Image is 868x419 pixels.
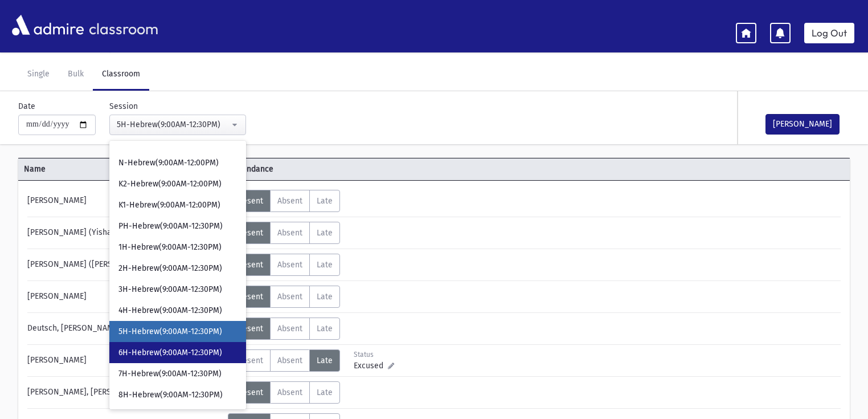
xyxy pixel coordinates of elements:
span: Present [235,324,263,333]
span: Present [235,292,263,302]
span: Late [317,260,333,270]
a: Classroom [93,59,149,91]
div: AttTypes [228,190,340,212]
span: K2-Hebrew(9:00AM-12:00PM) [118,178,222,190]
span: Late [317,324,333,333]
div: 5H-Hebrew(9:00AM-12:30PM) [117,119,230,131]
span: Late [317,292,333,302]
span: Absent [277,324,302,333]
a: Missing Attendance History [9,43,113,53]
span: 7H-Hebrew(9:00AM-12:30PM) [118,368,222,380]
span: Present [235,228,263,238]
span: Late [317,196,333,206]
span: N-Hebrew(9:00AM-12:00PM) [118,157,219,169]
u: Missing Attendance History [14,43,113,53]
span: classroom [87,10,158,40]
span: Absent [277,292,302,302]
label: Session [109,100,138,112]
div: AttTypes [228,349,340,372]
div: AttTypes [228,381,340,404]
span: Present [235,260,263,270]
button: [PERSON_NAME] [765,114,840,135]
div: [PERSON_NAME], [PERSON_NAME] ([PERSON_NAME]) [22,381,228,404]
a: Single [18,59,59,91]
span: 8H-Hebrew(9:00AM-12:30PM) [118,389,223,401]
div: AttTypes [228,286,340,308]
div: [PERSON_NAME] [22,349,228,372]
span: Absent [277,260,302,270]
img: AdmirePro [9,12,87,38]
div: AttTypes [228,254,340,276]
div: [PERSON_NAME] [22,190,228,212]
span: Name [18,163,226,175]
div: [PERSON_NAME] (Yishai) [22,222,228,244]
span: Absent [277,228,302,238]
span: 3H-Hebrew(9:00AM-12:30PM) [118,284,222,295]
span: 5H-Hebrew(9:00AM-12:30PM) [118,326,222,337]
a: Log Out [804,23,854,43]
div: AttTypes [228,318,340,340]
a: Bulk [59,59,93,91]
div: Status [354,349,404,360]
span: Attendance [226,163,434,175]
span: 2H-Hebrew(9:00AM-12:30PM) [118,263,222,274]
div: AttTypes [228,222,340,244]
span: Absent [277,388,302,397]
span: Present [235,196,263,206]
span: Late [317,356,333,365]
span: Absent [277,356,302,365]
span: Late [317,228,333,238]
label: Date [18,100,35,112]
span: Excused [354,360,388,372]
span: 6H-Hebrew(9:00AM-12:30PM) [118,347,222,359]
span: Present [235,356,263,365]
span: 4H-Hebrew(9:00AM-12:30PM) [118,305,222,316]
span: Late [317,388,333,397]
div: [PERSON_NAME] ([PERSON_NAME]) [22,254,228,276]
span: PH-Hebrew(9:00AM-12:30PM) [118,221,223,232]
div: [PERSON_NAME] [22,286,228,308]
span: K1-Hebrew(9:00AM-12:00PM) [118,200,220,211]
span: Present [235,388,263,397]
div: Deutsch, [PERSON_NAME] [22,318,228,340]
button: 5H-Hebrew(9:00AM-12:30PM) [109,115,246,135]
span: 1H-Hebrew(9:00AM-12:30PM) [118,242,222,253]
span: Absent [277,196,302,206]
span: --Select One-- [118,136,171,148]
